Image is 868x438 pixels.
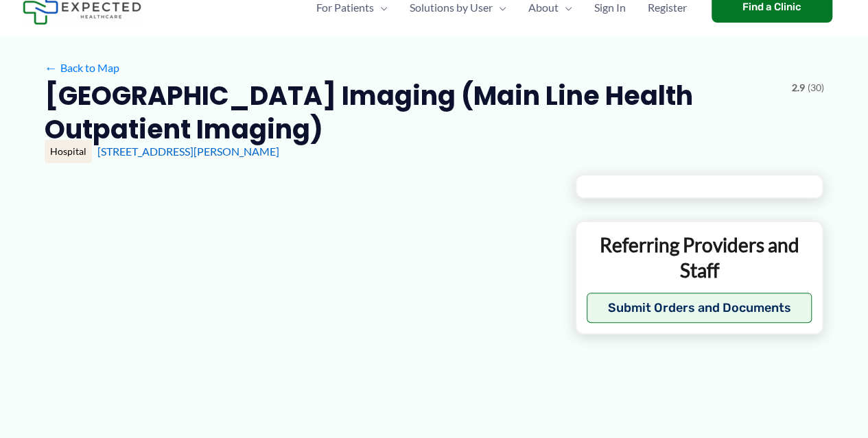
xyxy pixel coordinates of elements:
[45,58,119,78] a: ←Back to Map
[587,232,812,282] p: Referring Providers and Staff
[97,145,279,158] a: [STREET_ADDRESS][PERSON_NAME]
[45,140,92,163] div: Hospital
[808,79,824,97] span: (30)
[45,79,781,147] h2: [GEOGRAPHIC_DATA] Imaging (Main Line Health Outpatient Imaging)
[792,79,805,97] span: 2.9
[587,293,812,323] button: Submit Orders and Documents
[45,61,58,74] span: ←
